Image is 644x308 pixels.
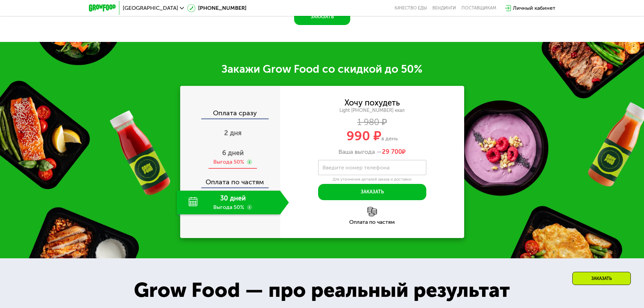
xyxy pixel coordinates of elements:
a: Вендинги [432,5,456,11]
button: Заказать [318,184,426,200]
span: [GEOGRAPHIC_DATA] [123,5,178,11]
div: Оплата по частям [181,172,280,187]
div: Grow Food — про реальный результат [119,275,525,305]
div: Оплата по частям [280,219,464,225]
div: 1 980 ₽ [280,119,464,126]
div: поставщикам [461,5,496,11]
img: l6xcnZfty9opOoJh.png [367,207,377,216]
span: 6 дней [222,149,244,157]
div: Выгода 50% [213,158,244,166]
div: Личный кабинет [513,4,555,12]
span: 29 700 [382,148,402,156]
div: Хочу похудеть [344,99,400,106]
button: Заказать [294,9,350,25]
div: Для уточнения деталей заказа и доставки [318,177,426,182]
span: ₽ [382,148,406,156]
label: Введите номер телефона [323,166,389,169]
div: Оплата сразу [181,110,280,118]
div: Light [PHONE_NUMBER] ккал [280,108,464,114]
div: Ваша выгода — [280,148,464,156]
span: 2 дня [224,129,242,137]
a: [PHONE_NUMBER] [187,4,246,12]
span: 990 ₽ [347,128,381,144]
span: в день [381,135,398,142]
a: Качество еды [395,5,427,11]
div: Заказать [572,272,631,285]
